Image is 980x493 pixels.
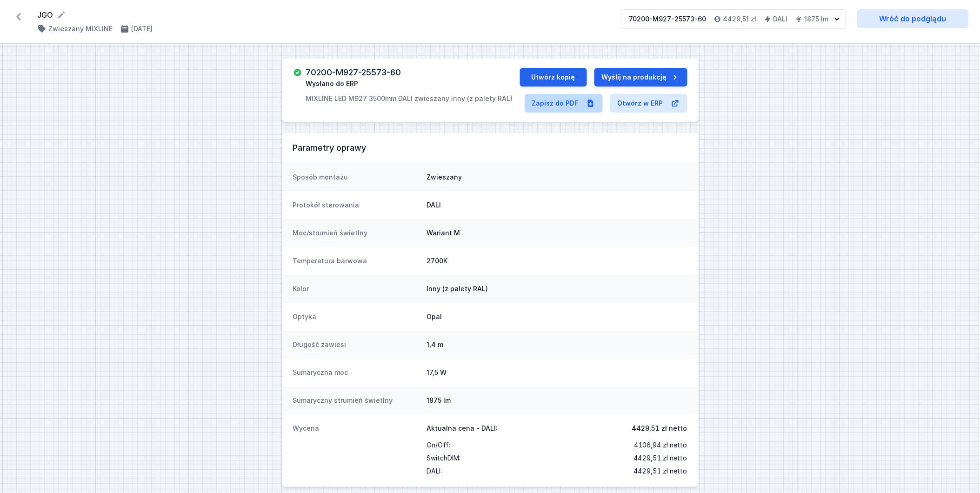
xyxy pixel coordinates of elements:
[629,14,707,24] div: 70200-M927-25573-60
[306,79,359,88] span: Wysłano do ERP
[427,228,687,238] dd: Wariant M
[632,424,687,433] span: 4429,51 zł netto
[427,368,687,377] dd: 17,5 W
[427,200,687,210] dd: DALI
[306,68,401,77] h3: 70200-M927-25573-60
[293,396,420,405] dt: Sumaryczny strumień świetlny
[37,9,610,20] form: JGO
[427,312,687,321] dd: Opal
[293,142,687,153] h3: Parametry oprawy
[723,14,757,24] h4: 4429,51 zł
[131,24,153,33] h4: [DATE]
[293,312,420,321] dt: Optyka
[293,368,420,377] dt: Sumaryczna moc
[293,256,420,266] dt: Temperatura barwowa
[427,256,687,266] dd: 2700K
[293,228,420,238] dt: Moc/strumień świetlny
[427,452,461,465] span: SwitchDIM :
[427,396,687,405] dd: 1875 lm
[427,340,687,349] dd: 1,4 m
[427,439,451,452] span: On/Off :
[427,424,498,433] span: Aktualna cena - DALI:
[634,465,687,478] span: 4429,51 zł netto
[805,14,829,24] h4: 1875 lm
[621,9,846,29] button: 70200-M927-25573-604429,51 złDALI1875 lm
[594,68,687,87] button: Wyślij na produkcję
[773,14,788,24] h4: DALI
[427,173,687,182] dd: Zwieszany
[293,284,420,293] dt: Kolor
[857,9,969,28] a: Wróć do podglądu
[306,94,513,103] p: MIXLINE LED M927 3500mm DALI zwieszany inny (z palety RAL)
[293,173,420,182] dt: Sposób montażu
[520,68,587,87] button: Utwórz kopię
[634,452,687,465] span: 4429,51 zł netto
[610,94,687,113] a: Otwórz w ERP
[293,424,420,478] dt: Wycena
[293,340,420,349] dt: Długość zawiesi
[525,94,603,113] a: Zapisz do PDF
[293,200,420,210] dt: Protokół sterowania
[634,439,687,452] span: 4106,94 zł netto
[57,10,66,20] button: Edytuj nazwę projektu
[48,24,113,33] h4: Zwieszany MIXLINE
[427,465,442,478] span: DALI :
[427,284,687,293] dd: Inny (z palety RAL)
